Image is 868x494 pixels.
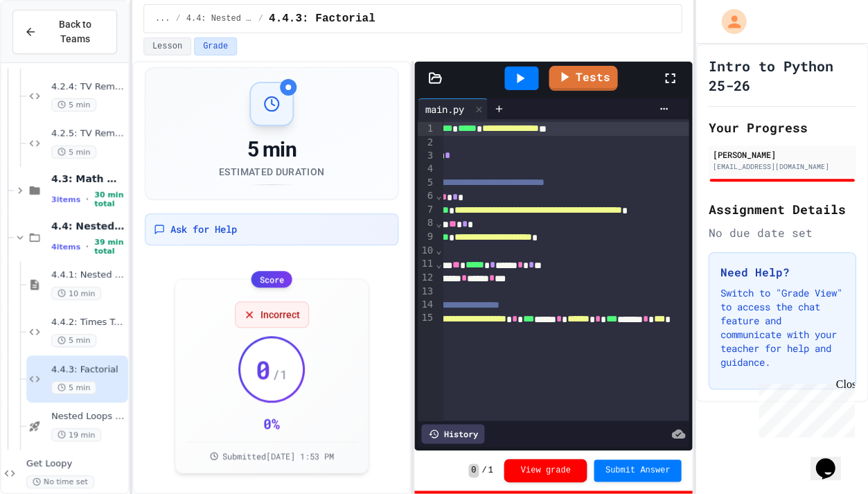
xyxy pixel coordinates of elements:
[51,381,96,394] span: 5 min
[51,317,125,328] span: 4.4.2: Times Table
[26,458,125,470] span: Get Loopy
[269,10,375,27] span: 4.4.3: Factorial
[753,378,854,437] iframe: chat widget
[186,13,253,24] span: 4.4: Nested Loops
[194,37,237,55] button: Grade
[51,128,125,140] span: 4.2.5: TV Remote III
[51,287,101,300] span: 10 min
[51,270,125,281] span: 4.4.1: Nested Loops
[549,66,617,91] a: Tests
[468,464,479,477] span: 0
[712,148,851,161] div: [PERSON_NAME]
[504,459,587,482] button: View grade
[708,56,856,95] h1: Intro to Python 25-26
[418,271,435,285] div: 12
[51,220,125,232] span: 4.4: Nested Loops
[170,222,237,236] span: Ask for Help
[418,244,435,258] div: 10
[51,195,80,204] span: 3 items
[418,298,435,312] div: 14
[143,37,191,55] button: Lesson
[51,428,101,441] span: 19 min
[418,98,488,119] div: main.py
[175,13,180,24] span: /
[219,137,324,162] div: 5 min
[51,98,96,112] span: 5 min
[707,6,750,37] div: My Account
[251,271,292,288] div: Score
[51,411,125,423] span: Nested Loops - Quiz
[94,191,125,209] span: 30 min total
[418,230,435,244] div: 9
[26,475,94,488] span: No time set
[45,17,105,46] span: Back to Teams
[435,258,442,270] span: Fold line
[418,122,435,136] div: 1
[256,355,271,383] span: 0
[708,118,856,137] h2: Your Progress
[435,245,442,256] span: Fold line
[421,424,484,443] div: History
[6,6,96,88] div: Chat with us now!Close
[418,176,435,190] div: 5
[272,364,287,384] span: / 1
[488,465,493,476] span: 1
[263,414,280,433] div: 0 %
[222,450,334,461] span: Submitted [DATE] 1:53 PM
[260,308,300,321] span: Incorrect
[708,200,856,219] h2: Assignment Details
[435,190,442,201] span: Fold line
[51,242,80,252] span: 4 items
[219,165,324,179] div: Estimated Duration
[418,216,435,230] div: 8
[51,364,125,376] span: 4.4.3: Factorial
[51,173,125,185] span: 4.3: Math with Loops
[418,149,435,163] div: 3
[810,439,854,480] iframe: chat widget
[481,465,486,476] span: /
[435,218,442,229] span: Fold line
[712,161,851,172] div: [EMAIL_ADDRESS][DOMAIN_NAME]
[418,311,435,325] div: 15
[418,203,435,217] div: 7
[605,465,670,476] span: Submit Answer
[12,10,117,54] button: Back to Teams
[258,13,263,24] span: /
[418,189,435,203] div: 6
[418,162,435,175] div: 4
[86,194,89,205] span: •
[594,459,681,482] button: Submit Answer
[708,224,856,241] div: No due date set
[51,145,96,159] span: 5 min
[86,241,89,252] span: •
[51,334,96,347] span: 5 min
[418,285,435,298] div: 13
[418,102,470,116] div: main.py
[155,13,170,24] span: ...
[94,238,125,256] span: 39 min total
[418,257,435,271] div: 11
[720,286,844,369] p: Switch to "Grade View" to access the chat feature and communicate with your teacher for help and ...
[51,81,125,93] span: 4.2.4: TV Remote II
[720,264,844,281] h3: Need Help?
[418,136,435,149] div: 2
